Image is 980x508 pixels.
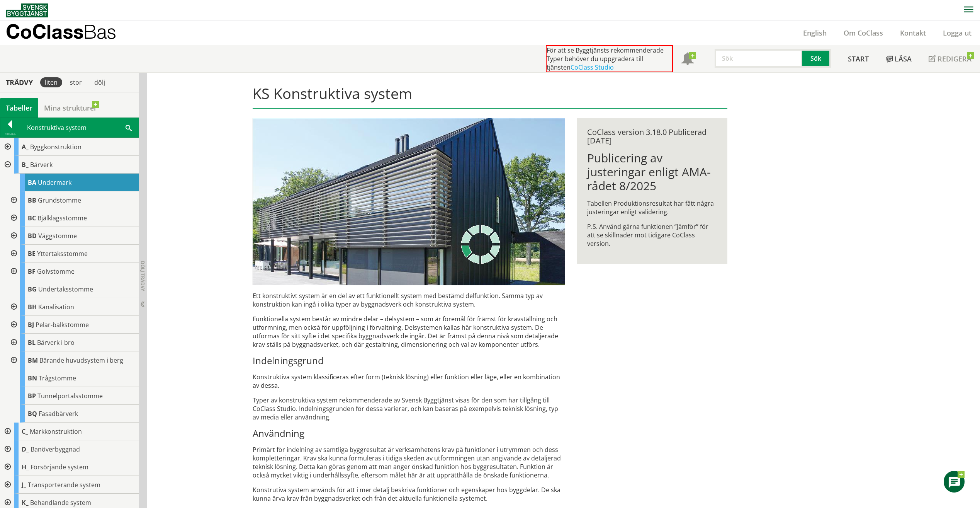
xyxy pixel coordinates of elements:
[37,214,87,222] span: Bjälklagsstomme
[6,245,139,263] div: Gå till informationssidan för CoClass Studio
[6,21,133,45] a: CoClassBas
[28,285,37,293] span: BG
[895,54,912,63] span: Läsa
[6,263,139,280] div: Gå till informationssidan för CoClass Studio
[90,77,110,87] div: dölj
[38,98,103,118] a: Mina strukturer
[126,123,132,131] span: Sök i tabellen
[38,285,93,293] span: Undertaksstomme
[38,232,77,240] span: Väggstomme
[571,63,614,72] a: CoClass Studio
[38,178,71,187] span: Undermark
[877,45,920,72] a: Läsa
[253,85,727,109] h1: KS Konstruktiva system
[22,463,29,471] span: H_
[934,28,980,38] a: Logga ut
[31,445,80,453] span: Banöverbyggnad
[6,280,139,298] div: Gå till informationssidan för CoClass Studio
[938,54,972,63] span: Redigera
[139,261,146,291] span: Dölj trädvy
[6,209,139,227] div: Gå till informationssidan för CoClass Studio
[38,196,81,205] span: Grundstomme
[461,225,500,264] img: Laddar
[28,232,37,240] span: BD
[839,45,877,72] a: Start
[6,387,139,405] div: Gå till informationssidan för CoClass Studio
[28,249,36,258] span: BE
[715,49,802,68] input: Sök
[6,351,139,369] div: Gå till informationssidan för CoClass Studio
[2,78,37,87] div: Trädvy
[6,405,139,423] div: Gå till informationssidan för CoClass Studio
[37,249,88,258] span: Yttertaksstomme
[36,320,89,329] span: Pelar-balkstomme
[28,196,36,205] span: BB
[37,338,75,347] span: Bärverk i bro
[39,374,76,382] span: Trågstomme
[39,409,78,418] span: Fasadbärverk
[39,356,123,365] span: Bärande huvudsystem i berg
[28,267,36,276] span: BF
[28,178,36,187] span: BA
[892,28,934,38] a: Kontakt
[587,199,717,216] p: Tabellen Produktionsresultat har fått några justeringar enligt validering.
[253,355,565,367] h3: Indelningsgrund
[28,356,38,365] span: BM
[28,214,36,222] span: BC
[30,427,82,436] span: Markkonstruktion
[31,463,88,471] span: Försörjande system
[802,49,831,68] button: Sök
[546,45,673,72] div: För att se Byggtjänsts rekommenderade Typer behöver du uppgradera till tjänsten
[6,316,139,334] div: Gå till informationssidan för CoClass Studio
[28,481,100,489] span: Transporterande system
[22,160,29,169] span: B_
[28,374,37,382] span: BN
[6,174,139,191] div: Gå till informationssidan för CoClass Studio
[22,445,29,453] span: D_
[795,28,835,38] a: English
[681,53,694,66] span: Notifikationer
[28,338,36,347] span: BL
[253,445,565,479] p: Primärt för indelning av samtliga byggresultat är verksamhetens krav på funktioner i ut­rym­men o...
[38,303,74,311] span: Kanalisation
[28,303,37,311] span: BH
[587,151,717,193] h1: Publicering av justeringar enligt AMA-rådet 8/2025
[22,143,29,151] span: A_
[22,481,26,489] span: J_
[253,486,565,503] p: Konstrutiva system används för att i mer detalj beskriva funktioner och egenskaper hos byggdelar....
[83,20,116,43] span: Bas
[848,54,869,63] span: Start
[6,3,48,17] img: Svensk Byggtjänst
[28,320,34,329] span: BJ
[253,428,565,439] h3: Användning
[6,298,139,316] div: Gå till informationssidan för CoClass Studio
[253,292,565,309] p: Ett konstruktivt system är en del av ett funktionellt system med bestämd delfunktion. Samma typ a...
[6,191,139,209] div: Gå till informationssidan för CoClass Studio
[587,222,717,248] p: P.S. Använd gärna funktionen ”Jämför” för att se skillnader mot tidigare CoClass version.
[37,392,103,400] span: Tunnelportalsstomme
[6,27,116,36] p: CoClass
[587,128,717,145] div: CoClass version 3.18.0 Publicerad [DATE]
[0,131,20,137] div: Tillbaka
[6,227,139,245] div: Gå till informationssidan för CoClass Studio
[65,77,87,87] div: stor
[6,334,139,351] div: Gå till informationssidan för CoClass Studio
[253,396,565,421] p: Typer av konstruktiva system rekommenderade av Svensk Byggtjänst visas för den som har tillgång t...
[253,315,565,349] p: Funktionella system består av mindre delar – delsystem – som är föremål för främst för krav­ställ...
[253,373,565,390] p: Konstruktiva system klassificeras efter form (teknisk lösning) eller funktion eller läge, eller e...
[30,160,53,169] span: Bärverk
[28,392,36,400] span: BP
[835,28,892,38] a: Om CoClass
[30,498,91,507] span: Behandlande system
[40,77,62,87] div: liten
[22,498,29,507] span: K_
[22,427,28,436] span: C_
[20,118,139,137] div: Konstruktiva system
[28,409,37,418] span: BQ
[37,267,75,276] span: Golvstomme
[920,45,980,72] a: Redigera
[253,118,565,285] img: structural-solar-shading.jpg
[6,369,139,387] div: Gå till informationssidan för CoClass Studio
[30,143,82,151] span: Byggkonstruktion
